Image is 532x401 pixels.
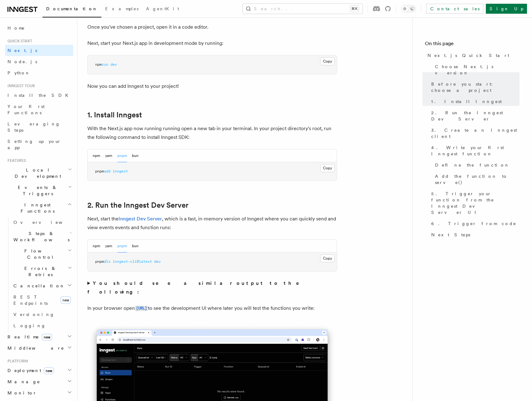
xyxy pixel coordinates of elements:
a: 4. Write your first Inngest function [429,142,520,159]
span: Logging [13,323,46,328]
span: Your first Functions [7,104,45,115]
span: 6. Trigger from code [431,220,516,227]
span: pnpm [95,259,104,264]
span: run [102,62,108,67]
summary: You should see a similar output to the following: [87,279,337,296]
span: Home [7,25,25,31]
span: REST Endpoints [13,295,48,306]
p: Next, start your Next.js app in development mode by running: [87,39,337,48]
span: Install the SDK [7,93,72,98]
a: 1. Install Inngest [87,111,142,119]
span: Documentation [46,6,98,11]
button: Inngest Functions [5,199,73,217]
a: REST Endpointsnew [11,291,73,309]
span: Versioning [13,312,55,317]
p: In your browser open to see the development UI where later you will test the functions you write: [87,304,337,313]
span: new [61,296,71,304]
span: new [42,334,52,341]
span: Realtime [5,334,52,340]
span: Platform [5,359,28,364]
button: Toggle dark mode [401,5,416,12]
span: Events & Triggers [5,184,68,197]
a: 6. Trigger from code [429,218,520,229]
a: 2. Run the Inngest Dev Server [429,107,520,125]
button: Steps & Workflows [11,228,73,245]
button: Copy [320,254,335,262]
button: Copy [320,164,335,172]
a: Python [5,67,73,78]
button: Cancellation [11,280,73,291]
span: Next.js Quick Start [427,52,509,59]
span: add [104,169,110,173]
a: AgentKit [142,2,183,17]
a: [URL] [135,305,148,311]
span: AgentKit [146,6,179,11]
div: Inngest Functions [5,217,73,331]
span: 3. Create an Inngest client [431,127,520,139]
span: Next.js [7,48,37,53]
a: Choose Next.js version [432,61,520,78]
span: Setting up your app [7,139,61,150]
span: inngest-cli@latest [113,259,152,264]
a: Home [5,22,73,34]
span: Flow Control [11,248,68,260]
span: Deployment [5,367,54,374]
button: npm [93,149,100,162]
a: Before you start: choose a project [429,78,520,96]
button: Search...⌘K [243,4,363,14]
a: Define the function [432,159,520,171]
button: yarn [105,149,112,162]
button: Middleware [5,342,73,354]
a: Contact sales [426,4,483,14]
a: Versioning [11,309,73,320]
span: Manage [5,379,40,385]
a: Node.js [5,56,73,67]
a: Setting up your app [5,136,73,153]
p: With the Next.js app now running running open a new tab in your terminal. In your project directo... [87,124,337,142]
span: Define the function [435,162,510,168]
p: Once you've chosen a project, open it in a code editor. [87,23,337,31]
a: Leveraging Steps [5,118,73,136]
span: Leveraging Steps [7,121,60,133]
span: dev [154,259,161,264]
span: Overview [13,220,78,225]
a: 5. Trigger your function from the Inngest Dev Server UI [429,188,520,218]
a: Examples [101,2,142,17]
button: Local Development [5,164,73,182]
button: Manage [5,376,73,387]
button: Deploymentnew [5,365,73,376]
span: Python [7,70,30,75]
a: Overview [11,217,73,228]
p: Now you can add Inngest to your project! [87,82,337,91]
button: pnpm [117,149,127,162]
span: Inngest Functions [5,202,67,214]
span: new [44,367,54,374]
span: Examples [105,6,139,11]
span: Errors & Retries [11,265,68,278]
span: Inngest tour [5,83,35,88]
button: npm [93,240,100,252]
span: Node.js [7,59,37,64]
span: 5. Trigger your function from the Inngest Dev Server UI [431,191,520,215]
a: 2. Run the Inngest Dev Server [87,201,188,210]
span: 4. Write your first Inngest function [431,144,520,157]
button: Events & Triggers [5,182,73,199]
a: 3. Create an Inngest client [429,125,520,142]
button: Realtimenew [5,331,73,342]
button: bun [132,240,139,252]
button: yarn [105,240,112,252]
span: Quick start [5,39,32,44]
span: Add the function to serve() [435,173,520,186]
a: Next.js Quick Start [425,50,520,61]
p: Next, start the , which is a fast, in-memory version of Inngest where you can quickly send and vi... [87,215,337,232]
a: Add the function to serve() [432,171,520,188]
kbd: ⌘K [350,6,359,12]
a: Documentation [42,2,101,17]
span: Middleware [5,345,64,351]
h4: On this page [425,40,520,50]
span: Monitor [5,390,37,396]
button: Copy [320,57,335,65]
span: npm [95,62,102,67]
button: bun [132,149,139,162]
